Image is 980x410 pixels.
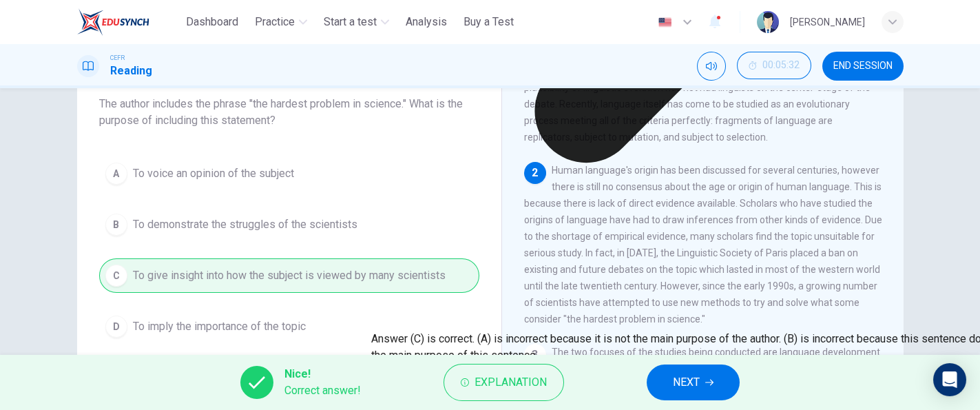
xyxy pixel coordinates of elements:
h1: Reading [110,63,152,79]
span: NEXT [673,373,700,392]
div: Hide [737,52,811,81]
span: Dashboard [186,14,238,30]
div: Open Intercom Messenger [933,363,966,396]
span: Start a test [324,14,377,30]
span: 00:05:32 [762,60,800,71]
span: Correct answer! [284,382,361,399]
span: Explanation [475,373,547,392]
span: CEFR [110,53,125,63]
img: Profile picture [757,11,779,33]
span: Analysis [406,14,447,30]
span: Nice! [284,366,361,382]
span: The author includes the phrase "the hardest problem in science." What is the purpose of including... [99,96,479,129]
div: Mute [697,52,726,81]
span: Buy a Test [463,14,514,30]
img: en [656,17,674,28]
span: END SESSION [833,61,893,72]
img: ELTC logo [77,8,149,36]
span: Practice [255,14,295,30]
div: [PERSON_NAME] [790,14,865,30]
